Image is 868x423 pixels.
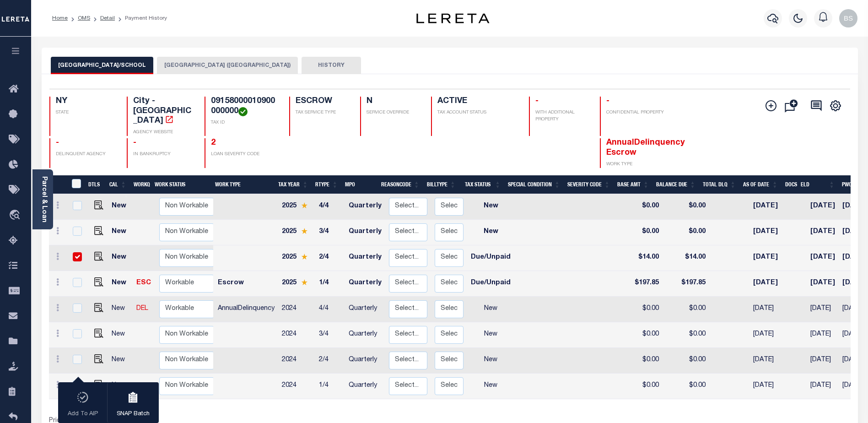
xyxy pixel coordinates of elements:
[211,139,216,147] span: 2
[614,175,652,194] th: Base Amt: activate to sort column ascending
[315,322,345,348] td: 3/4
[459,175,504,194] th: Tax Status: activate to sort column ascending
[56,109,116,116] p: STATE
[296,109,349,116] p: TAX SERVICE TYPE
[315,297,345,322] td: 4/4
[108,297,133,322] td: New
[739,175,782,194] th: As of Date: activate to sort column ascending
[467,348,514,374] td: New
[108,245,133,271] td: New
[663,245,709,271] td: $14.00
[345,374,385,399] td: Quarterly
[807,374,839,399] td: [DATE]
[367,97,420,107] h4: N
[345,297,385,322] td: Quarterly
[136,305,148,312] a: DEL
[423,175,459,194] th: BillType: activate to sort column ascending
[108,220,133,245] td: New
[315,194,345,220] td: 4/4
[663,220,709,245] td: $0.00
[66,175,85,194] th: &nbsp;
[807,220,839,245] td: [DATE]
[214,297,278,322] td: AnnualDelinquency
[624,245,663,271] td: $14.00
[606,139,685,157] span: AnnualDelinquency Escrow
[663,271,709,297] td: $197.85
[606,161,667,168] p: WORK TYPE
[467,194,514,220] td: New
[467,374,514,399] td: New
[278,348,315,374] td: 2024
[377,175,423,194] th: ReasonCode: activate to sort column ascending
[467,271,514,297] td: Due/Unpaid
[312,175,341,194] th: RType: activate to sort column ascending
[699,175,739,194] th: Total DLQ: activate to sort column ascending
[624,348,663,374] td: $0.00
[807,194,839,220] td: [DATE]
[749,374,791,399] td: [DATE]
[437,97,518,107] h4: ACTIVE
[341,175,377,194] th: MPO
[749,297,791,322] td: [DATE]
[663,194,709,220] td: $0.00
[151,175,213,194] th: Work Status
[345,220,385,245] td: Quarterly
[278,194,315,220] td: 2025
[56,97,116,107] h4: NY
[663,374,709,399] td: $0.00
[624,194,663,220] td: $0.00
[749,271,791,297] td: [DATE]
[807,297,839,322] td: [DATE]
[211,119,278,126] p: TAX ID
[49,175,66,194] th: &nbsp;&nbsp;&nbsp;&nbsp;&nbsp;&nbsp;&nbsp;&nbsp;&nbsp;&nbsp;
[133,129,194,136] p: AGENCY WEBSITE
[467,322,514,348] td: New
[749,348,791,374] td: [DATE]
[606,97,609,105] span: -
[807,322,839,348] td: [DATE]
[663,322,709,348] td: $0.00
[301,202,307,208] img: Star.svg
[345,271,385,297] td: Quarterly
[749,322,791,348] td: [DATE]
[782,175,797,194] th: Docs
[652,175,699,194] th: Balance Due: activate to sort column ascending
[106,175,130,194] th: CAL: activate to sort column ascending
[345,194,385,220] td: Quarterly
[108,322,133,348] td: New
[52,16,68,21] a: Home
[51,57,153,74] button: [GEOGRAPHIC_DATA]/SCHOOL
[807,348,839,374] td: [DATE]
[315,271,345,297] td: 1/4
[749,194,791,220] td: [DATE]
[214,271,278,297] td: Escrow
[624,271,663,297] td: $197.85
[564,175,614,194] th: Severity Code: activate to sort column ascending
[56,151,116,158] p: DELINQUENT AGENCY
[211,151,278,158] p: LOAN SEVERITY CODE
[108,271,133,297] td: New
[301,279,307,285] img: Star.svg
[302,57,361,74] button: HISTORY
[416,13,490,23] img: logo-dark.svg
[839,9,857,27] img: svg+xml;base64,PHN2ZyB4bWxucz0iaHR0cDovL3d3dy53My5vcmcvMjAwMC9zdmciIHBvaW50ZXItZXZlbnRzPSJub25lIi...
[606,109,667,116] p: CONFIDENTIAL PROPERTY
[9,210,23,222] i: travel_explore
[315,245,345,271] td: 2/4
[133,151,194,158] p: IN BANKRUPTCY
[133,97,194,126] h4: City - [GEOGRAPHIC_DATA]
[56,139,59,147] span: -
[275,175,312,194] th: Tax Year: activate to sort column ascending
[108,194,133,220] td: New
[624,297,663,322] td: $0.00
[278,245,315,271] td: 2025
[367,109,420,116] p: SERVICE OVERRIDE
[301,228,307,234] img: Star.svg
[807,245,839,271] td: [DATE]
[130,175,151,194] th: WorkQ
[624,374,663,399] td: $0.00
[108,348,133,374] td: New
[211,175,275,194] th: Work Type
[278,220,315,245] td: 2025
[211,97,278,116] h4: 09158000010900000000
